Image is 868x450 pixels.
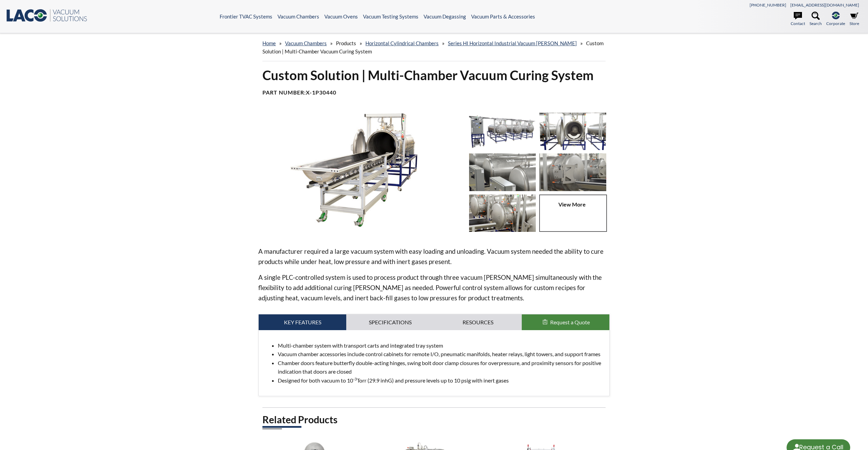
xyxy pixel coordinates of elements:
[539,153,606,191] img: Detail of loading tray for vacuum curing system for curing parts for a textile manufacturer
[346,314,434,330] a: Specifications
[469,153,536,191] img: Close up of multiple chambers in vacuum curing system for curing parts for a textile manufacturer
[278,376,604,385] li: Designed for both vacuum to 10 Torr (29.9 inhG) and pressure levels up to 10 psig with inert gases
[522,314,609,330] button: Request a Quote
[363,13,418,20] a: Vacuum Testing Systems
[259,314,346,330] a: Key Features
[277,13,319,20] a: Vacuum Chambers
[285,40,327,46] a: Vacuum Chambers
[306,89,336,96] b: X-1P30440
[850,12,859,27] a: Store
[750,2,786,8] a: [PHONE_NUMBER]
[278,350,604,359] li: Vacuum chamber accessories include control cabinets for remote I/O, pneumatic manifolds, heater r...
[262,67,605,84] h1: Custom Solution | Multi-Chamber Vacuum Curing System
[469,113,536,150] img: multi-chamber vacuum curing system with front view of three chambers
[258,272,609,303] p: A single PLC-controlled system is used to process product through three vacuum [PERSON_NAME] simu...
[262,34,605,61] div: » » » » »
[809,12,822,27] a: Search
[278,341,604,350] li: Multi-chamber system with transport carts and integrated tray system
[262,89,605,96] h4: Part Number:
[434,314,522,330] a: Resources
[471,13,535,20] a: Vacuum Parts & Accessories
[262,413,605,426] h2: Related Products
[448,40,577,46] a: Series HI Horizontal Industrial Vacuum [PERSON_NAME]
[258,246,609,267] p: A manufacturer required a large vacuum system with easy loading and unloading. Vacuum system need...
[353,376,357,382] sup: -3
[262,40,276,46] a: home
[365,40,439,46] a: Horizontal Cylindrical Chambers
[539,113,606,150] img: front view of Multi-chamber vacuum curing system with open chamber door
[539,195,609,232] a: Multi-chamber Curing System. Watch Now!
[424,13,466,20] a: Vacuum Degassing
[278,359,604,376] li: Chamber doors feature butterfly double-acting hinges, swing bolt door clamp closures for overpres...
[220,13,272,20] a: Frontier TVAC Systems
[550,319,590,325] span: Request a Quote
[826,20,845,27] span: Corporate
[262,40,604,54] span: Custom Solution | Multi-Chamber Vacuum Curing System
[258,113,464,228] img: Vacuum curing system for curing parts with wheeled chamber loading tray
[336,40,356,46] span: Products
[469,195,536,232] img: Close up of pull-out loading tray for vacuum curing system for curing parts for a textile manufac...
[791,12,805,27] a: Contact
[790,2,859,8] a: [EMAIL_ADDRESS][DOMAIN_NAME]
[324,13,358,20] a: Vacuum Ovens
